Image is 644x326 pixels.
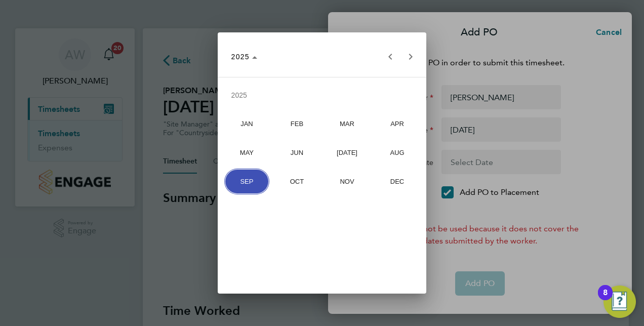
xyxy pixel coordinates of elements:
button: January 2025 [222,110,272,139]
button: Open Resource Center, 8 new notifications [603,286,636,318]
button: June 2025 [272,138,322,167]
span: APR [375,111,420,137]
span: NOV [325,169,370,194]
span: JUN [274,140,319,166]
button: July 2025 [322,138,372,167]
button: Next year [400,47,421,67]
span: [DATE] [325,140,370,166]
span: AUG [375,140,420,166]
span: JAN [224,111,269,137]
button: Choose date [227,48,261,66]
span: SEP [224,169,269,194]
span: MAY [224,140,269,166]
button: February 2025 [272,110,322,139]
button: Previous year [380,47,400,67]
button: December 2025 [372,167,422,196]
span: OCT [274,169,319,194]
button: August 2025 [372,138,422,167]
span: FEB [274,111,319,137]
span: DEC [375,169,420,194]
button: October 2025 [272,167,322,196]
td: 2025 [222,81,422,110]
span: MAR [325,111,370,137]
button: May 2025 [222,138,272,167]
button: April 2025 [372,110,422,139]
span: 2025 [231,53,250,61]
button: March 2025 [322,110,372,139]
button: November 2025 [322,167,372,196]
div: 8 [603,293,608,306]
button: September 2025 [222,167,272,196]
